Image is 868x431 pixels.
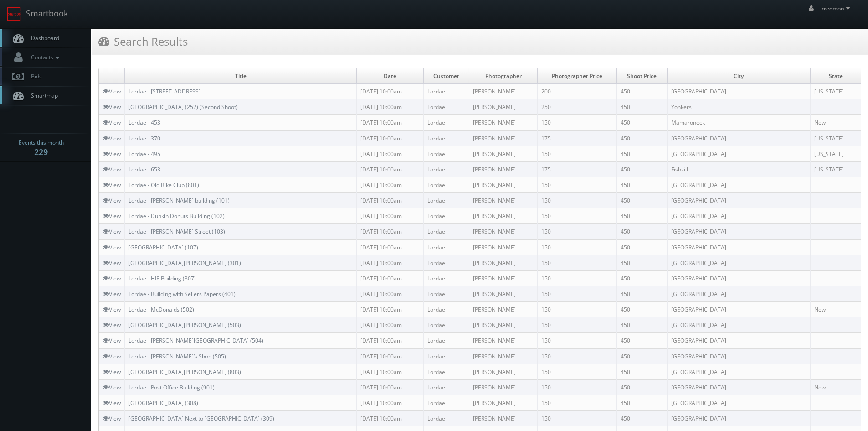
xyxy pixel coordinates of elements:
[616,84,667,99] td: 450
[616,270,667,286] td: 450
[616,333,667,348] td: 450
[423,208,469,224] td: Lordae
[128,368,241,376] a: [GEOGRAPHIC_DATA][PERSON_NAME] (803)
[103,150,121,158] a: View
[423,364,469,379] td: Lordae
[103,197,121,204] a: View
[423,411,469,426] td: Lordae
[667,177,810,192] td: [GEOGRAPHIC_DATA]
[103,212,121,220] a: View
[128,290,236,298] a: Lordae - Building with Sellers Papers (401)
[667,270,810,286] td: [GEOGRAPHIC_DATA]
[423,302,469,317] td: Lordae
[357,115,423,130] td: [DATE] 10:00am
[103,384,121,391] a: View
[103,228,121,235] a: View
[811,302,861,317] td: New
[667,333,810,348] td: [GEOGRAPHIC_DATA]
[357,208,423,224] td: [DATE] 10:00am
[469,364,537,379] td: [PERSON_NAME]
[667,364,810,379] td: [GEOGRAPHIC_DATA]
[128,150,160,158] a: Lordae - 495
[128,353,226,360] a: Lordae - [PERSON_NAME]’s Shop (505)
[667,348,810,364] td: [GEOGRAPHIC_DATA]
[103,103,121,111] a: View
[616,99,667,115] td: 450
[128,181,199,189] a: Lordae - Old Bike Club (801)
[469,115,537,130] td: [PERSON_NAME]
[469,379,537,395] td: [PERSON_NAME]
[538,208,616,224] td: 150
[103,321,121,329] a: View
[103,119,121,126] a: View
[423,99,469,115] td: Lordae
[423,193,469,208] td: Lordae
[469,177,537,192] td: [PERSON_NAME]
[616,411,667,426] td: 450
[423,379,469,395] td: Lordae
[616,177,667,192] td: 450
[26,53,62,61] span: Contacts
[103,399,121,407] a: View
[128,321,241,329] a: [GEOGRAPHIC_DATA][PERSON_NAME] (503)
[811,84,861,99] td: [US_STATE]
[357,161,423,177] td: [DATE] 10:00am
[538,255,616,270] td: 150
[667,99,810,115] td: Yonkers
[357,130,423,146] td: [DATE] 10:00am
[423,239,469,255] td: Lordae
[357,68,423,84] td: Date
[667,115,810,130] td: Mamaroneck
[357,395,423,410] td: [DATE] 10:00am
[357,317,423,333] td: [DATE] 10:00am
[616,161,667,177] td: 450
[103,415,121,422] a: View
[538,239,616,255] td: 150
[128,88,200,95] a: Lordae - [STREET_ADDRESS]
[811,115,861,130] td: New
[357,411,423,426] td: [DATE] 10:00am
[26,73,42,80] span: Bids
[538,130,616,146] td: 175
[616,115,667,130] td: 450
[667,395,810,410] td: [GEOGRAPHIC_DATA]
[103,290,121,298] a: View
[103,166,121,173] a: View
[538,333,616,348] td: 150
[538,68,616,84] td: Photographer Price
[538,161,616,177] td: 175
[19,138,64,147] span: Events this month
[103,244,121,251] a: View
[423,333,469,348] td: Lordae
[616,302,667,317] td: 450
[357,286,423,301] td: [DATE] 10:00am
[667,161,810,177] td: Fishkill
[616,348,667,364] td: 450
[357,364,423,379] td: [DATE] 10:00am
[128,337,263,344] a: Lordae - [PERSON_NAME][GEOGRAPHIC_DATA] (504)
[667,146,810,161] td: [GEOGRAPHIC_DATA]
[667,224,810,239] td: [GEOGRAPHIC_DATA]
[811,379,861,395] td: New
[357,255,423,270] td: [DATE] 10:00am
[469,270,537,286] td: [PERSON_NAME]
[667,208,810,224] td: [GEOGRAPHIC_DATA]
[125,68,357,84] td: Title
[538,364,616,379] td: 150
[538,270,616,286] td: 150
[357,270,423,286] td: [DATE] 10:00am
[357,224,423,239] td: [DATE] 10:00am
[811,68,861,84] td: State
[469,317,537,333] td: [PERSON_NAME]
[357,146,423,161] td: [DATE] 10:00am
[128,197,230,204] a: Lordae - [PERSON_NAME] building (101)
[667,193,810,208] td: [GEOGRAPHIC_DATA]
[538,348,616,364] td: 150
[423,317,469,333] td: Lordae
[538,224,616,239] td: 150
[469,302,537,317] td: [PERSON_NAME]
[811,130,861,146] td: [US_STATE]
[538,115,616,130] td: 150
[616,239,667,255] td: 450
[423,270,469,286] td: Lordae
